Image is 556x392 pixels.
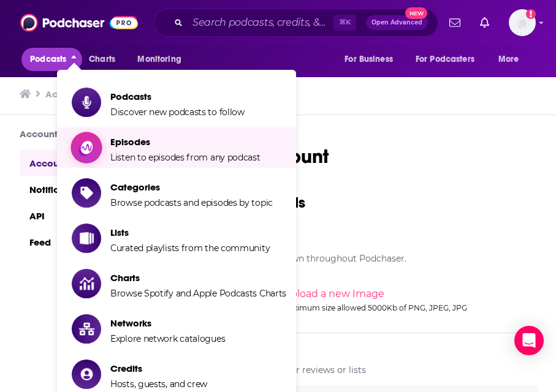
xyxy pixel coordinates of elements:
h1: My Account [224,145,538,168]
a: Show notifications dropdown [444,12,465,33]
a: Feed [20,228,184,255]
span: Curated playlists from the community [110,243,270,254]
svg: Add a profile image [526,9,536,19]
button: open menu [490,48,535,71]
span: Explore network catalogues [110,333,225,344]
span: Podcasts [30,51,66,68]
h5: Your image shown throughout Podchaser. [224,253,538,264]
span: Discover new podcasts to follow [110,107,245,118]
span: More [498,51,519,68]
a: Show notifications dropdown [475,12,494,33]
span: For Business [345,51,393,68]
h3: Credentials [224,193,538,212]
input: Search podcasts, credits, & more... [188,13,333,32]
span: ⌘ K [333,15,356,31]
a: Notifications [20,176,184,202]
h5: New likes on your reviews or lists [224,364,538,375]
a: Account Settings [45,88,121,100]
span: Episodes [110,136,261,148]
button: open menu [336,48,408,71]
span: Credits [110,363,207,374]
span: Logged in as ischmitt [509,9,536,36]
button: close menu [21,48,82,71]
button: open menu [129,48,197,71]
span: Lists [110,227,270,238]
div: Search podcasts, credits, & more... [154,9,438,37]
button: open menu [408,48,492,71]
span: Hosts, guests, and crew [110,379,207,390]
span: New [405,7,427,19]
button: Open AdvancedNew [366,15,428,30]
span: Listen to episodes from any podcast [110,152,261,163]
span: Browse podcasts and episodes by topic [110,197,273,208]
span: Podcasts [110,91,245,102]
h5: Username [224,348,538,360]
span: Charts [110,272,286,284]
span: Monitoring [137,51,181,68]
h3: Account Settings [20,128,184,140]
span: Charts [89,51,115,68]
a: API [20,202,184,228]
a: Account [20,149,184,176]
img: Podchaser - Follow, Share and Rate Podcasts [20,11,138,34]
h5: Profile Picture [224,236,538,248]
span: Browse Spotify and Apple Podcasts Charts [110,288,286,299]
a: Charts [81,48,123,71]
button: Show profile menu [509,9,536,36]
div: Maximum size allowed 5000Kb of PNG, JPEG, JPG [283,303,536,312]
div: Open Intercom Messenger [514,326,544,355]
img: User Profile [509,9,536,36]
span: Networks [110,317,225,329]
span: Open Advanced [371,20,422,26]
span: Categories [110,181,273,193]
span: For Podcasters [416,51,474,68]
